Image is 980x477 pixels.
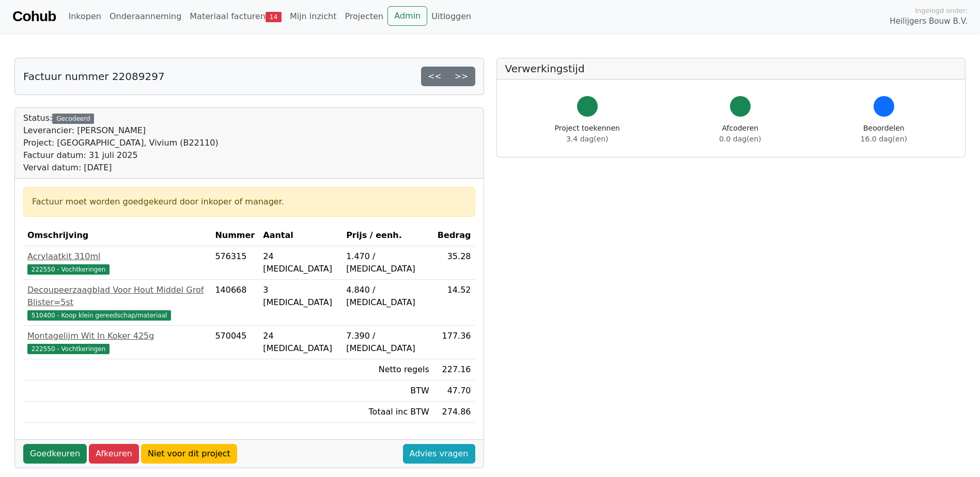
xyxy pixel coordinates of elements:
div: Factuur datum: 31 juli 2025 [23,149,219,162]
a: Inkopen [64,6,105,27]
div: Project: [GEOGRAPHIC_DATA], Vivium (B22110) [23,137,219,149]
span: 0.0 dag(en) [719,135,761,143]
td: 35.28 [433,246,475,280]
div: Beoordelen [861,123,907,145]
a: << [421,67,448,86]
div: 3 [MEDICAL_DATA] [263,284,338,309]
div: Leverancier: [PERSON_NAME] [23,124,219,137]
span: 3.4 dag(en) [566,135,608,143]
div: 24 [MEDICAL_DATA] [263,250,338,275]
div: Montagelijm Wit In Koker 425g [27,330,207,342]
a: Decoupeerzaagblad Voor Hout Middel Grof Blister=5st510400 - Koop klein gereedschap/materiaal [27,284,207,321]
h5: Factuur nummer 22089297 [23,70,165,83]
a: >> [448,67,475,86]
div: 7.390 / [MEDICAL_DATA] [346,330,429,355]
div: Afcoderen [719,123,761,145]
a: Afkeuren [89,444,139,464]
td: 227.16 [433,359,475,380]
td: Totaal inc BTW [342,402,433,423]
a: Uitloggen [427,6,475,27]
td: 140668 [211,280,259,326]
th: Prijs / eenh. [342,225,433,246]
a: Montagelijm Wit In Koker 425g222550 - Vochtkeringen [27,330,207,355]
span: 510400 - Koop klein gereedschap/materiaal [27,310,171,321]
td: 14.52 [433,280,475,326]
span: 16.0 dag(en) [861,135,907,143]
a: Onderaanneming [105,6,185,27]
a: Acrylaatkit 310ml222550 - Vochtkeringen [27,250,207,275]
a: Niet voor dit project [141,444,237,464]
td: Netto regels [342,359,433,380]
th: Aantal [259,225,342,246]
th: Omschrijving [23,225,211,246]
div: Verval datum: [DATE] [23,162,219,174]
div: 4.840 / [MEDICAL_DATA] [346,284,429,309]
span: Ingelogd onder: [915,6,968,15]
a: Goedkeuren [23,444,87,464]
td: 570045 [211,326,259,359]
span: 14 [266,12,282,22]
div: 1.470 / [MEDICAL_DATA] [346,250,429,275]
h5: Verwerkingstijd [505,62,957,75]
a: Advies vragen [403,444,475,464]
div: Factuur moet worden goedgekeurd door inkoper of manager. [32,196,466,208]
th: Bedrag [433,225,475,246]
div: Gecodeerd [52,114,94,124]
div: Status: [23,112,219,174]
div: Project toekennen [555,123,620,145]
a: Cohub [12,4,56,29]
th: Nummer [211,225,259,246]
div: 24 [MEDICAL_DATA] [263,330,338,355]
a: Admin [387,6,427,26]
a: Materiaal facturen14 [185,6,286,27]
td: 177.36 [433,326,475,359]
td: BTW [342,380,433,402]
a: Projecten [340,6,387,27]
span: 222550 - Vochtkeringen [27,264,110,275]
a: Mijn inzicht [286,6,341,27]
td: 47.70 [433,380,475,402]
span: Heilijgers Bouw B.V. [890,15,968,27]
div: Decoupeerzaagblad Voor Hout Middel Grof Blister=5st [27,284,207,309]
td: 576315 [211,246,259,280]
div: Acrylaatkit 310ml [27,250,207,263]
span: 222550 - Vochtkeringen [27,344,110,354]
td: 274.86 [433,402,475,423]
